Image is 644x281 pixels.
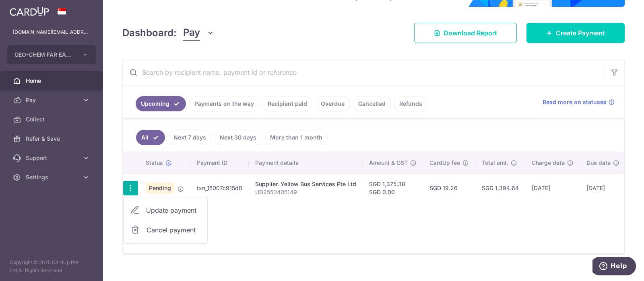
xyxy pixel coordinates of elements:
[444,28,497,38] span: Download Report
[255,180,356,188] div: Supplier. Yellow Bus Services Pte Ltd
[146,159,163,167] span: Status
[18,6,35,13] span: Help
[146,183,174,194] span: Pending
[255,188,356,196] p: UD2550405149
[353,96,391,111] a: Cancelled
[556,28,605,38] span: Create Payment
[249,152,363,173] th: Payment details
[190,173,249,203] td: txn_15007c915d0
[414,23,517,43] a: Download Report
[122,26,177,40] h4: Dashboard:
[14,51,74,59] span: GEO-CHEM FAR EAST PTE LTD
[580,173,626,203] td: [DATE]
[394,96,427,111] a: Refunds
[26,173,79,181] span: Settings
[168,130,211,145] a: Next 7 days
[13,28,90,36] p: [DOMAIN_NAME][EMAIL_ADDRESS][DOMAIN_NAME]
[369,159,408,167] span: Amount & GST
[543,98,607,106] span: Read more on statuses
[586,159,611,167] span: Due date
[262,96,312,111] a: Recipient paid
[363,173,423,203] td: SGD 1,375.38 SGD 0.00
[189,96,259,111] a: Payments on the way
[475,173,525,203] td: SGD 1,394.64
[482,159,508,167] span: Total amt.
[26,77,79,85] span: Home
[543,98,615,106] a: Read more on statuses
[423,173,475,203] td: SGD 19.26
[525,173,580,203] td: [DATE]
[26,135,79,143] span: Refer & Save
[26,96,79,104] span: Pay
[123,59,605,85] input: Search by recipient name, payment id or reference
[592,257,636,277] iframe: Opens a widget where you can find more information
[123,197,208,244] ul: Pay
[183,25,200,41] span: Pay
[26,115,79,123] span: Collect
[136,96,186,111] a: Upcoming
[183,25,214,41] button: Pay
[190,152,249,173] th: Payment ID
[532,159,565,167] span: Charge date
[429,159,460,167] span: CardUp fee
[526,23,625,43] a: Create Payment
[265,130,328,145] a: More than 1 month
[316,96,350,111] a: Overdue
[26,154,79,162] span: Support
[136,130,165,145] a: All
[7,45,96,64] button: GEO-CHEM FAR EAST PTE LTD
[215,130,262,145] a: Next 30 days
[10,6,49,16] img: CardUp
